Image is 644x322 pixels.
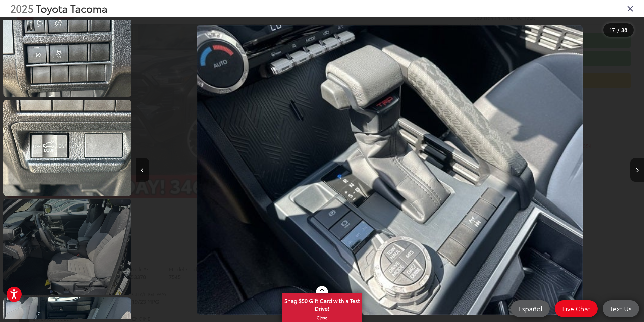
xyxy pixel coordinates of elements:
span: 38 [621,26,627,33]
span: Snag $50 Gift Card with a Test Drive! [282,293,362,314]
span: / [616,28,620,32]
img: 2025 Toyota Tacoma TRD Off-Road [2,99,132,197]
a: Español [511,300,550,317]
span: Español [515,304,546,313]
button: Next image [630,158,644,182]
div: 2025 Toyota Tacoma TRD Off-Road 16 [136,25,643,315]
span: Toyota Tacoma [36,1,107,15]
span: Text Us [607,304,635,313]
span: Live Chat [559,304,594,313]
i: Close gallery [627,4,634,13]
button: Previous image [136,158,149,182]
a: Text Us [603,300,639,317]
span: 17 [610,26,615,33]
img: 2025 Toyota Tacoma TRD Off-Road [197,25,583,315]
a: Live Chat [555,300,598,317]
span: 2025 [10,1,33,15]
